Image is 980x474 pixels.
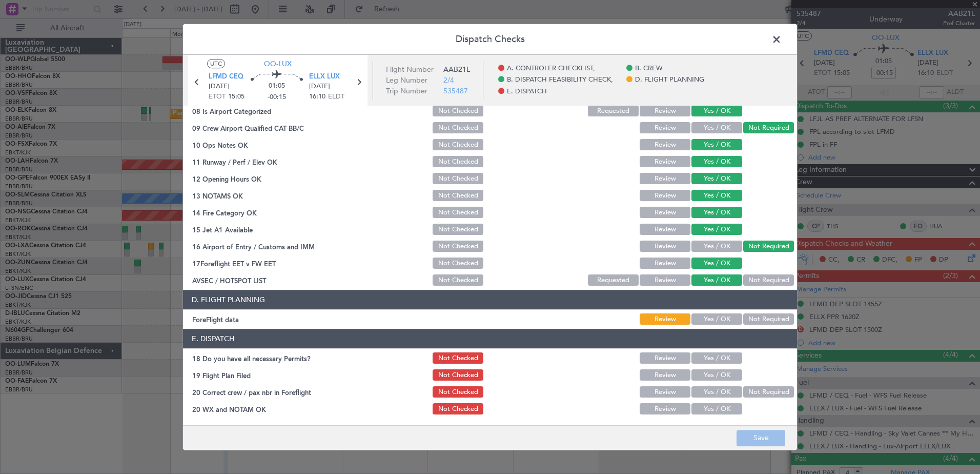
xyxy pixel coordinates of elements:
[743,387,794,398] button: Not Required
[743,314,794,325] button: Not Required
[743,275,794,286] button: Not Required
[183,24,797,55] header: Dispatch Checks
[743,123,794,134] button: Not Required
[743,241,794,252] button: Not Required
